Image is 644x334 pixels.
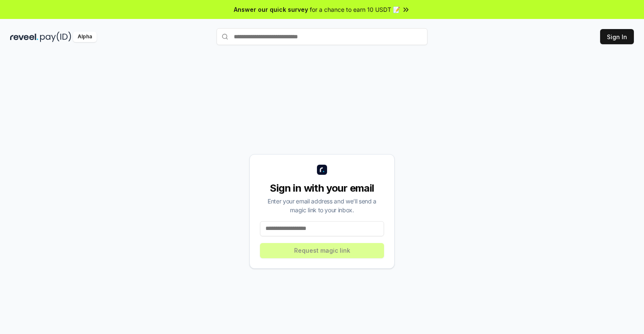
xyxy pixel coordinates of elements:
[40,32,71,42] img: pay_id
[73,32,97,42] div: Alpha
[317,165,327,175] img: logo_small
[234,5,308,14] span: Answer our quick survey
[10,32,38,42] img: reveel_dark
[260,197,384,214] div: Enter your email address and we’ll send a magic link to your inbox.
[310,5,400,14] span: for a chance to earn 10 USDT 📝
[600,29,634,44] button: Sign In
[260,182,384,195] div: Sign in with your email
